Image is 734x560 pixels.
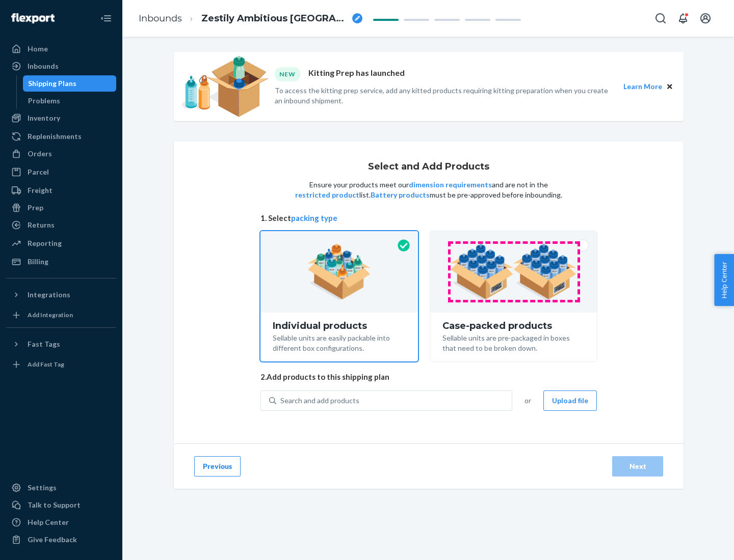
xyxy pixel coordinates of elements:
div: Inbounds [28,61,59,71]
a: Settings [6,480,116,496]
div: Sellable units are pre-packaged in boxes that need to be broken down. [442,331,585,353]
div: Search and add products [280,396,359,406]
img: individual-pack.facf35554cb0f1810c75b2bd6df2d64e.png [307,244,371,300]
a: Freight [6,182,116,199]
button: restricted product [295,190,359,200]
div: Freight [28,185,53,195]
button: Battery products [371,190,430,200]
a: Inbounds [139,13,182,24]
div: Problems [28,96,60,106]
button: dimension requirements [409,180,492,190]
div: NEW [275,67,300,81]
button: Upload file [543,390,597,411]
a: Add Integration [6,307,116,323]
a: Shipping Plans [23,75,117,92]
a: Talk to Support [6,497,116,513]
a: Home [6,41,116,57]
button: Open Search Box [650,8,671,29]
div: Returns [28,220,55,230]
div: Sellable units are easily packable into different box configurations. [273,331,406,353]
a: Inbounds [6,58,116,74]
div: Integrations [28,290,70,300]
p: Kitting Prep has launched [308,67,405,81]
button: Open notifications [673,8,693,29]
a: Problems [23,93,117,109]
div: Individual products [273,321,406,331]
button: Help Center [714,254,734,306]
button: Close [664,81,675,92]
button: Learn More [623,81,662,92]
span: Zestily Ambitious Newfoundland [201,12,348,25]
div: Orders [28,149,52,159]
div: Settings [28,483,57,493]
div: Case-packed products [442,321,585,331]
button: Previous [194,456,241,477]
span: 2. Add products to this shipping plan [260,372,597,382]
div: Next [621,461,654,471]
ol: breadcrumbs [130,4,371,34]
a: Billing [6,254,116,270]
div: Reporting [28,238,62,248]
a: Reporting [6,235,116,251]
div: Prep [28,203,43,213]
div: Billing [28,257,48,267]
img: Flexport logo [11,13,55,23]
div: Talk to Support [28,500,81,510]
div: Add Integration [28,311,73,319]
button: Fast Tags [6,336,116,352]
a: Help Center [6,514,116,530]
button: packing type [291,213,337,223]
a: Prep [6,200,116,216]
h1: Select and Add Products [368,162,489,172]
a: Inventory [6,110,116,126]
a: Returns [6,217,116,233]
a: Add Fast Tag [6,356,116,373]
a: Parcel [6,164,116,180]
span: 1. Select [260,213,597,223]
button: Next [612,456,663,477]
p: To access the kitting prep service, add any kitted products requiring kitting preparation when yo... [275,86,614,106]
img: case-pack.59cecea509d18c883b923b81aeac6d0b.png [450,244,577,300]
div: Replenishments [28,131,82,142]
span: or [525,396,531,406]
a: Orders [6,146,116,162]
div: Home [28,44,48,54]
button: Close Navigation [96,8,116,29]
div: Inventory [28,113,60,123]
div: Add Fast Tag [28,360,64,369]
div: Parcel [28,167,49,177]
p: Ensure your products meet our and are not in the list. must be pre-approved before inbounding. [294,180,563,200]
div: Give Feedback [28,535,77,545]
button: Give Feedback [6,531,116,548]
div: Help Center [28,517,69,527]
a: Replenishments [6,128,116,145]
div: Fast Tags [28,339,60,349]
div: Shipping Plans [28,78,76,89]
button: Integrations [6,287,116,303]
button: Open account menu [695,8,716,29]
